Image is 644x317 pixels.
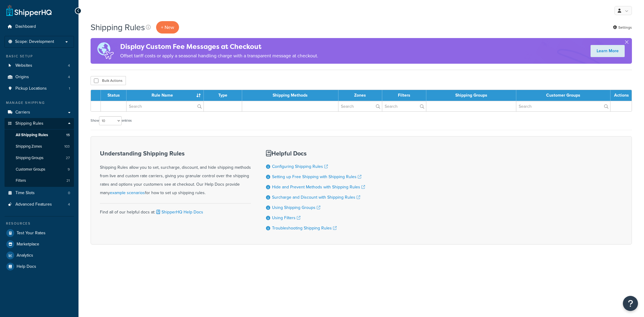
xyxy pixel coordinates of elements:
[5,118,74,129] a: Shipping Rules
[426,90,516,101] th: Shipping Groups
[17,231,46,236] span: Test Your Rates
[100,150,251,197] div: Shipping Rules allow you to set, surcharge, discount, and hide shipping methods from live and cus...
[16,178,26,183] span: Filters
[100,150,251,157] h3: Understanding Shipping Rules
[5,130,74,141] li: All Shipping Rules
[91,38,120,64] img: duties-banner-06bc72dcb5fe05cb3f9472aba00be2ae8eb53ab6f0d8bb03d382ba314ac3c341.png
[516,90,610,101] th: Customer Groups
[5,21,74,32] a: Dashboard
[91,21,145,33] h1: Shipping Rules
[68,63,70,68] span: 4
[5,72,74,83] a: Origins 4
[382,101,426,111] input: Search
[5,54,74,59] div: Basic Setup
[5,164,74,175] li: Customer Groups
[591,45,625,57] a: Learn More
[5,152,74,164] a: Shipping Groups 27
[5,141,74,152] a: Shipping Zones 103
[99,116,122,125] select: Showentries
[5,152,74,164] li: Shipping Groups
[5,60,74,71] a: Websites 4
[5,83,74,94] li: Pickup Locations
[127,101,203,111] input: Search
[5,239,74,250] a: Marketplace
[5,199,74,210] li: Advanced Features
[338,90,382,101] th: Zones
[272,204,320,211] a: Using Shipping Groups
[16,144,42,149] span: Shipping Zones
[68,202,70,207] span: 4
[5,175,74,186] a: Filters 21
[155,209,203,215] a: ShipperHQ Help Docs
[516,101,610,111] input: Search
[17,264,36,269] span: Help Docs
[5,221,74,226] div: Resources
[15,75,29,80] span: Origins
[6,5,52,17] a: ShipperHQ Home
[5,118,74,187] li: Shipping Rules
[5,261,74,272] a: Help Docs
[338,101,382,111] input: Search
[69,86,70,91] span: 1
[91,116,132,125] label: Show entries
[16,133,48,138] span: All Shipping Rules
[16,167,45,172] span: Customer Groups
[382,90,426,101] th: Filters
[16,155,43,161] span: Shipping Groups
[100,203,251,216] div: Find all of our helpful docs at:
[68,167,70,172] span: 9
[68,75,70,80] span: 4
[64,144,70,149] span: 103
[266,150,365,157] h3: Helpful Docs
[272,184,365,190] a: Hide and Prevent Methods with Shipping Rules
[110,190,145,196] a: example scenarios
[120,52,318,60] p: Offset tariff costs or apply a seasonal handling charge with a transparent message at checkout.
[15,202,52,207] span: Advanced Features
[272,163,328,170] a: Configuring Shipping Rules
[272,215,300,221] a: Using Filters
[66,133,70,138] span: 15
[5,107,74,118] a: Carriers
[242,90,338,101] th: Shipping Methods
[101,90,127,101] th: Status
[5,141,74,152] li: Shipping Zones
[5,187,74,199] li: Time Slots
[204,90,242,101] th: Type
[5,187,74,199] a: Time Slots 0
[5,100,74,105] div: Manage Shipping
[15,24,36,29] span: Dashboard
[15,121,43,126] span: Shipping Rules
[5,199,74,210] a: Advanced Features 4
[15,39,54,44] span: Scope: Development
[613,23,632,32] a: Settings
[120,42,318,52] h4: Display Custom Fee Messages at Checkout
[5,228,74,239] a: Test Your Rates
[15,110,30,115] span: Carriers
[5,72,74,83] li: Origins
[272,225,337,231] a: Troubleshooting Shipping Rules
[66,155,70,161] span: 27
[68,191,70,196] span: 0
[66,178,70,183] span: 21
[17,253,33,258] span: Analytics
[5,130,74,141] a: All Shipping Rules 15
[272,174,361,180] a: Setting up Free Shipping with Shipping Rules
[5,83,74,94] a: Pickup Locations 1
[127,90,204,101] th: Rule Name
[5,60,74,71] li: Websites
[610,90,632,101] th: Actions
[15,63,32,68] span: Websites
[5,250,74,261] a: Analytics
[156,21,179,34] p: + New
[15,86,47,91] span: Pickup Locations
[17,242,39,247] span: Marketplace
[91,76,126,85] button: Bulk Actions
[15,191,35,196] span: Time Slots
[5,164,74,175] a: Customer Groups 9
